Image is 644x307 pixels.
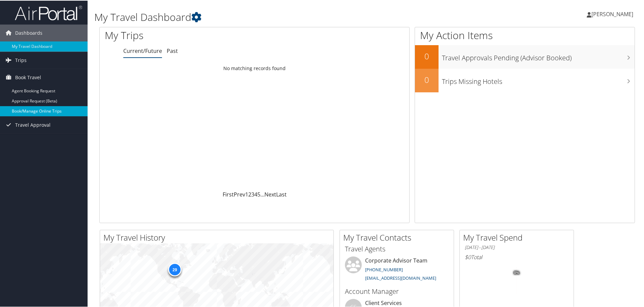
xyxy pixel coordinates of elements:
[365,266,403,272] a: [PHONE_NUMBER]
[264,190,276,197] a: Next
[100,62,409,74] td: No matching records found
[168,262,181,276] div: 29
[260,190,264,197] span: …
[365,274,436,280] a: [EMAIL_ADDRESS][DOMAIN_NAME]
[463,231,574,243] h2: My Travel Spend
[223,190,234,197] a: First
[442,73,635,86] h3: Trips Missing Hotels
[587,3,640,24] a: [PERSON_NAME]
[105,28,275,42] h1: My Trips
[342,256,452,283] li: Corporate Advisor Team
[248,190,251,197] a: 2
[245,190,248,197] a: 1
[254,190,257,197] a: 4
[345,244,449,253] h3: Travel Agents
[167,47,178,54] a: Past
[465,244,569,250] h6: [DATE] - [DATE]
[15,68,41,85] span: Book Travel
[15,116,51,133] span: Travel Approval
[442,49,635,62] h3: Travel Approvals Pending (Advisor Booked)
[465,253,569,260] h6: Total
[251,190,254,197] a: 3
[15,51,27,68] span: Trips
[514,270,519,274] tspan: 0%
[465,253,471,260] span: $0
[276,190,287,197] a: Last
[15,4,82,20] img: airportal-logo.png
[415,44,635,68] a: 0Travel Approvals Pending (Advisor Booked)
[343,231,454,243] h2: My Travel Contacts
[123,47,162,54] a: Current/Future
[415,68,635,92] a: 0Trips Missing Hotels
[415,28,635,42] h1: My Action Items
[415,73,439,85] h2: 0
[591,10,633,17] span: [PERSON_NAME]
[345,286,449,296] h3: Account Manager
[15,24,42,41] span: Dashboards
[257,190,260,197] a: 5
[94,9,458,24] h1: My Travel Dashboard
[234,190,245,197] a: Prev
[103,231,333,243] h2: My Travel History
[415,50,439,61] h2: 0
